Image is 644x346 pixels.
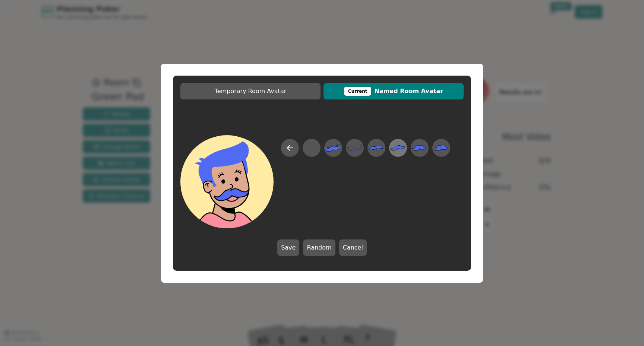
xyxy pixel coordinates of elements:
button: Temporary Room Avatar [180,83,321,99]
button: Save [277,239,299,256]
span: Named Room Avatar [327,87,460,96]
button: Cancel [339,239,367,256]
button: Random [303,239,335,256]
span: Temporary Room Avatar [184,87,317,96]
div: This avatar will be displayed in dedicated rooms [344,87,372,96]
button: CurrentNamed Room Avatar [323,83,464,99]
